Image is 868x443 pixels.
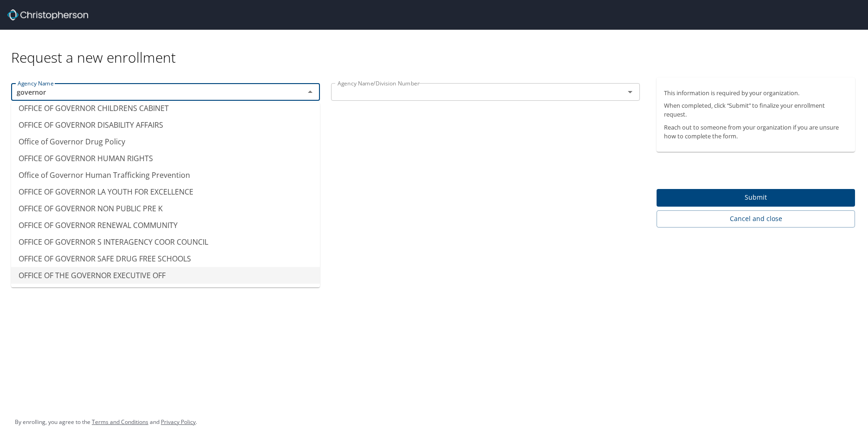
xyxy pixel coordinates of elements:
[11,133,320,150] li: Office of Governor Drug Policy
[664,213,848,225] span: Cancel and close
[11,250,320,267] li: OFFICE OF GOVERNOR SAFE DRUG FREE SCHOOLS
[657,189,855,207] button: Submit
[657,210,855,228] button: Cancel and close
[11,217,320,234] li: OFFICE OF GOVERNOR RENEWAL COMMUNITY
[11,117,320,133] li: OFFICE OF GOVERNOR DISABILITY AFFAIRS
[664,123,848,141] p: Reach out to someone from your organization if you are unsure how to complete the form.
[7,9,88,20] img: cbt logo
[664,101,848,119] p: When completed, click “Submit” to finalize your enrollment request.
[11,234,320,250] li: OFFICE OF GOVERNOR S INTERAGENCY COOR COUNCIL
[11,100,320,117] li: OFFICE OF GOVERNOR CHILDRENS CABINET
[11,183,320,200] li: OFFICE OF GOVERNOR LA YOUTH FOR EXCELLENCE
[11,30,862,66] div: Request a new enrollment
[92,418,148,426] a: Terms and Conditions
[304,85,317,98] button: Close
[11,200,320,217] li: OFFICE OF GOVERNOR NON PUBLIC PRE K
[11,267,320,284] li: OFFICE OF THE GOVERNOR EXECUTIVE OFF
[624,85,637,98] button: Open
[161,418,196,426] a: Privacy Policy
[11,167,320,183] li: Office of Governor Human Trafficking Prevention
[15,410,197,434] div: By enrolling, you agree to the and .
[11,150,320,167] li: OFFICE OF GOVERNOR HUMAN RIGHTS
[664,192,848,203] span: Submit
[664,89,848,98] p: This information is required by your organization.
